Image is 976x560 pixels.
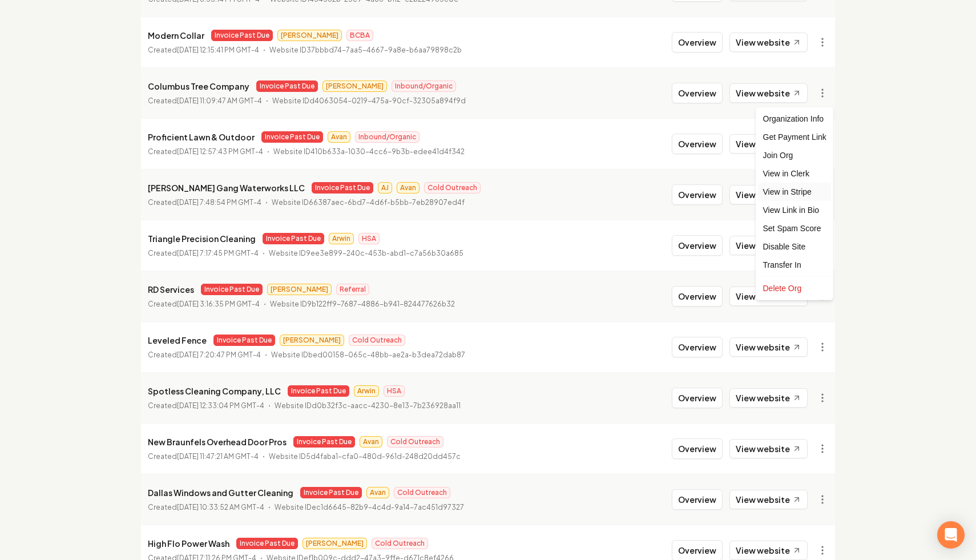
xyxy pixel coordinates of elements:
[759,146,831,164] div: Join Org
[759,110,831,128] div: Organization Info
[759,256,831,274] div: Transfer In
[759,237,831,256] div: Disable Site
[759,164,831,183] a: View in Clerk
[759,279,831,297] div: Delete Org
[759,183,831,201] a: View in Stripe
[759,201,831,219] a: View Link in Bio
[759,219,831,237] div: Set Spam Score
[759,128,831,146] div: Get Payment Link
